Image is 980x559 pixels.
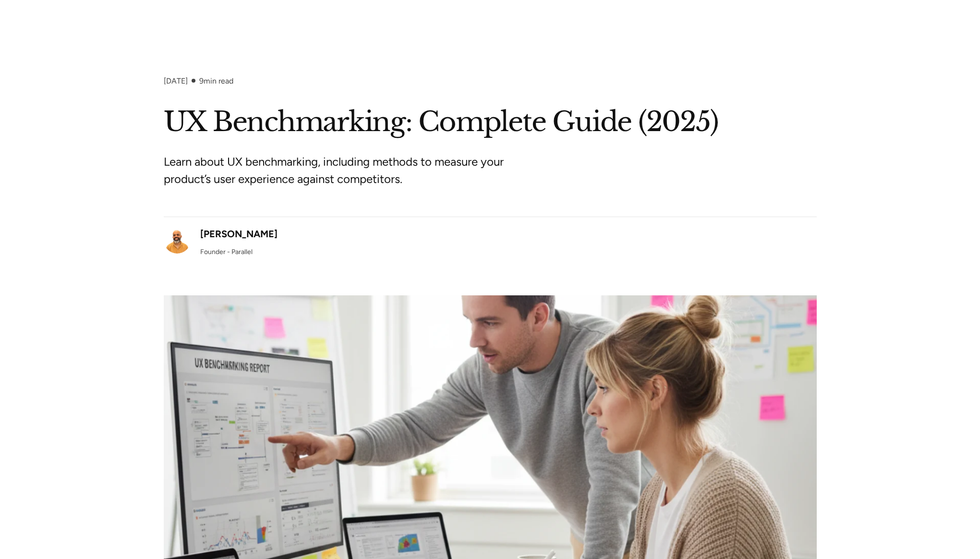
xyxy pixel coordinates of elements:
[200,227,278,241] div: [PERSON_NAME]
[164,76,188,85] div: [DATE]
[164,105,817,140] h1: UX Benchmarking: Complete Guide (2025)
[199,76,204,85] span: 9
[200,247,253,257] div: Founder - Parallel
[199,76,233,85] div: min read
[164,227,191,254] img: Robin Dhanwani
[164,227,278,257] a: [PERSON_NAME]Founder - Parallel
[164,153,524,188] p: Learn about UX benchmarking, including methods to measure your product’s user experience against ...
